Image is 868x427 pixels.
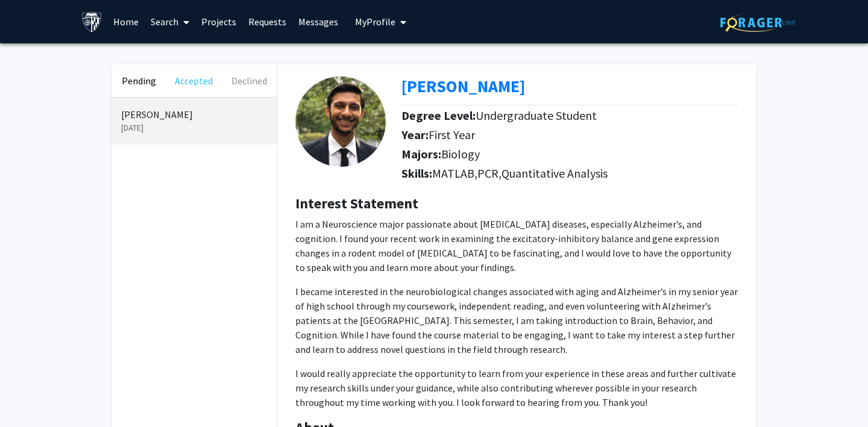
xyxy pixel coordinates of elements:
[441,146,480,161] span: Biology
[355,16,395,28] span: My Profile
[502,166,608,181] span: Quantitative Analysis
[401,146,441,161] b: Majors:
[401,166,432,181] b: Skills:
[292,1,344,43] a: Messages
[112,64,166,97] button: Pending
[195,1,242,43] a: Projects
[9,373,51,418] iframe: Chat
[401,108,476,123] b: Degree Level:
[401,75,525,97] b: [PERSON_NAME]
[222,64,277,97] button: Declined
[242,1,292,43] a: Requests
[295,194,418,213] b: Interest Statement
[121,107,267,122] p: [PERSON_NAME]
[107,1,145,43] a: Home
[166,64,221,97] button: Accepted
[145,1,195,43] a: Search
[295,76,386,167] img: Profile Picture
[401,75,525,97] a: Opens in a new tab
[121,122,267,134] p: [DATE]
[720,13,796,32] img: ForagerOne Logo
[295,366,738,410] p: I would really appreciate the opportunity to learn from your experience in these areas and furthe...
[429,127,475,142] span: First Year
[477,166,502,181] span: PCR,
[432,166,477,181] span: MATLAB,
[295,284,738,357] p: I became interested in the neurobiological changes associated with aging and Alzheimer’s in my se...
[81,11,102,33] img: Johns Hopkins University Logo
[476,108,597,123] span: Undergraduate Student
[295,217,738,275] p: I am a Neuroscience major passionate about [MEDICAL_DATA] diseases, especially Alzheimer’s, and c...
[401,127,429,142] b: Year:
